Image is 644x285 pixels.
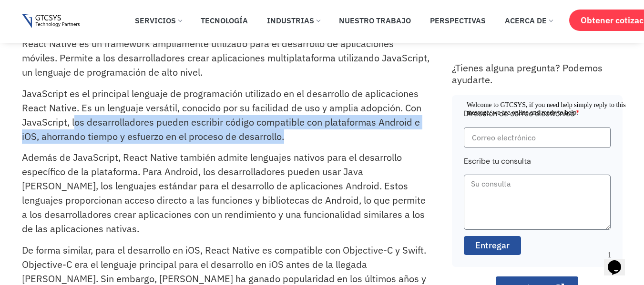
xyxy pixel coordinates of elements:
div: Welcome to GTCSYS, if you need help simply reply to this message, we are online and ready to help. [4,4,175,19]
font: Perspectivas [430,16,486,25]
font: Acerca de [505,16,547,25]
font: Tecnología [201,16,248,25]
font: Industrias [267,16,314,25]
iframe: widget de chat [463,98,634,242]
font: Entregar [475,240,510,251]
a: Nuestro trabajo [332,10,418,31]
span: Welcome to GTCSYS, if you need help simply reply to this message, we are online and ready to help. [4,4,163,19]
img: Logotipo de Gtcsys [22,14,80,29]
font: Servicios [135,16,176,25]
button: Entregar [464,236,521,255]
a: Acerca de [498,10,560,31]
a: Perspectivas [423,10,493,31]
a: Servicios [128,10,189,31]
a: Tecnología [194,10,255,31]
font: Además de JavaScript, React Native también admite lenguajes nativos para el desarrollo específico... [22,151,426,235]
font: ¿Tienes alguna pregunta? Podemos ayudarte. [452,61,603,86]
iframe: widget de chat [604,247,634,275]
font: React Native es un framework ampliamente utilizado para el desarrollo de aplicaciones móviles. Pe... [22,37,429,79]
a: Industrias [260,10,327,31]
font: Nuestro trabajo [339,16,411,25]
font: JavaScript es el principal lenguaje de programación utilizado en el desarrollo de aplicaciones Re... [22,87,421,143]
